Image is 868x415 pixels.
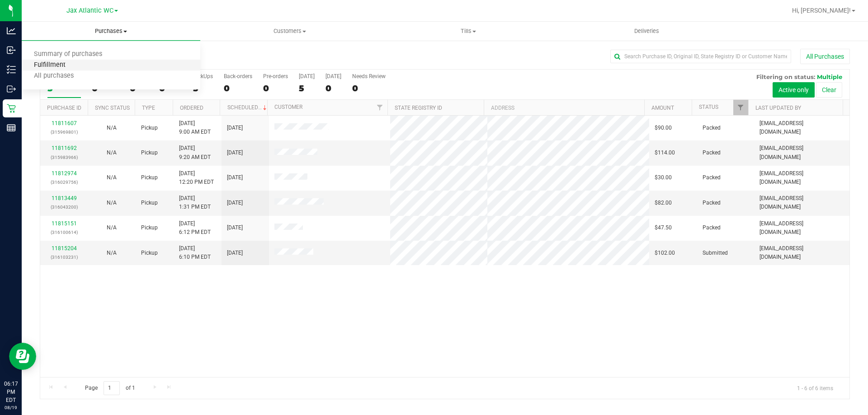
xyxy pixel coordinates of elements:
div: 5 [193,83,213,93]
span: Pickup [141,249,158,257]
span: $102.00 [655,249,675,257]
a: State Registry ID [395,105,442,111]
a: Filter [733,100,748,115]
button: N/A [107,199,117,207]
a: Deliveries [557,22,736,41]
a: Last Updated By [755,105,801,111]
span: [DATE] [227,249,243,257]
span: Not Applicable [107,149,117,156]
div: [DATE] [325,73,341,79]
div: [DATE] [299,73,315,79]
span: Packed [703,224,721,232]
span: 1 - 6 of 6 items [790,381,840,395]
a: Status [699,104,718,110]
p: 08/19 [4,404,18,411]
p: 06:17 PM EDT [4,380,18,404]
th: Address [484,100,644,116]
span: [DATE] [227,124,243,132]
button: Active only [773,82,815,98]
div: 0 [263,83,288,93]
span: [EMAIL_ADDRESS][DOMAIN_NAME] [759,244,844,261]
inline-svg: Outbound [7,84,16,93]
span: [EMAIL_ADDRESS][DOMAIN_NAME] [759,194,844,211]
span: [EMAIL_ADDRESS][DOMAIN_NAME] [759,144,844,161]
span: [DATE] 1:31 PM EDT [179,194,211,211]
span: Pickup [141,199,158,207]
inline-svg: Inbound [7,46,16,55]
span: [DATE] 9:00 AM EDT [179,119,211,136]
span: $30.00 [655,173,672,182]
a: 11815204 [52,245,77,252]
span: Fulfillment [22,61,78,69]
span: Customers [201,27,378,35]
span: Submitted [703,249,728,257]
span: Not Applicable [107,250,117,256]
span: [EMAIL_ADDRESS][DOMAIN_NAME] [759,169,844,187]
span: [DATE] [227,173,243,182]
a: Ordered [180,105,203,111]
span: Packed [703,199,721,207]
span: Not Applicable [107,200,117,206]
span: $114.00 [655,149,675,157]
span: $82.00 [655,199,672,207]
p: (316103231) [46,253,82,261]
span: Packed [703,149,721,157]
span: Page of 1 [77,381,142,395]
a: Purchase ID [47,105,81,111]
inline-svg: Inventory [7,65,16,74]
span: [DATE] [227,149,243,157]
div: Pre-orders [263,73,288,79]
span: [EMAIL_ADDRESS][DOMAIN_NAME] [759,119,844,136]
input: Search Purchase ID, Original ID, State Registry ID or Customer Name... [610,50,791,63]
a: Amount [651,105,674,111]
div: 0 [325,83,341,93]
button: N/A [107,173,117,182]
p: (316029756) [46,178,82,187]
p: (315983966) [46,153,82,162]
input: 1 [104,381,120,395]
div: 0 [352,83,386,93]
div: 5 [299,83,315,93]
span: $90.00 [655,124,672,132]
div: Back-orders [224,73,252,79]
button: Clear [816,82,842,98]
a: 11812974 [52,170,77,177]
p: (316043200) [46,203,82,211]
a: 11811607 [52,120,77,126]
span: Tills [379,27,557,35]
span: [DATE] 12:20 PM EDT [179,169,214,187]
span: $47.50 [655,224,672,232]
p: (316100614) [46,228,82,237]
span: Jax Atlantic WC [66,7,113,14]
p: (315969801) [46,128,82,136]
span: [DATE] [227,224,243,232]
span: Pickup [141,149,158,157]
span: [EMAIL_ADDRESS][DOMAIN_NAME] [759,219,844,237]
a: Customer [274,104,302,110]
a: 11815151 [52,220,77,227]
button: All Purchases [800,49,850,64]
a: Filter [373,100,387,115]
span: All purchases [22,72,86,80]
button: N/A [107,224,117,232]
a: Tills [379,22,557,41]
span: Multiple [817,73,842,80]
a: Type [142,105,155,111]
inline-svg: Reports [7,123,16,132]
span: Filtering on status: [756,73,815,80]
a: Sync Status [95,105,130,111]
iframe: Resource center [9,343,36,370]
span: Pickup [141,224,158,232]
div: Needs Review [352,73,386,79]
span: Not Applicable [107,224,117,231]
span: [DATE] 6:10 PM EDT [179,244,211,261]
span: Packed [703,173,721,182]
span: Pickup [141,173,158,182]
div: PickUps [193,73,213,79]
span: Summary of purchases [22,51,114,58]
a: 11811692 [52,145,77,151]
a: 11813449 [52,195,77,201]
a: Scheduled [227,104,269,111]
span: Not Applicable [107,174,117,181]
button: N/A [107,124,117,132]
